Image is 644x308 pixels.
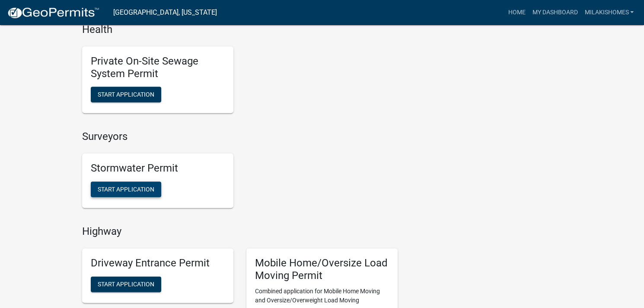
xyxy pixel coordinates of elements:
h5: Stormwater Permit [91,162,225,175]
a: [GEOGRAPHIC_DATA], [US_STATE] [113,5,217,20]
h5: Mobile Home/Oversize Load Moving Permit [255,257,389,282]
button: Start Application [91,182,161,197]
a: My Dashboard [529,4,581,21]
button: Start Application [91,87,161,102]
span: Start Application [98,280,154,287]
h4: Highway [82,225,398,238]
h4: Health [82,23,398,36]
a: Home [504,4,529,21]
a: milakishomes [581,4,637,21]
h4: Surveyors [82,130,398,143]
p: Combined application for Mobile Home Moving and Oversize/Overweight Load Moving [255,287,389,305]
span: Start Application [98,91,154,98]
h5: Driveway Entrance Permit [91,257,225,269]
button: Start Application [91,276,161,292]
h5: Private On-Site Sewage System Permit [91,55,225,80]
span: Start Application [98,186,154,193]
